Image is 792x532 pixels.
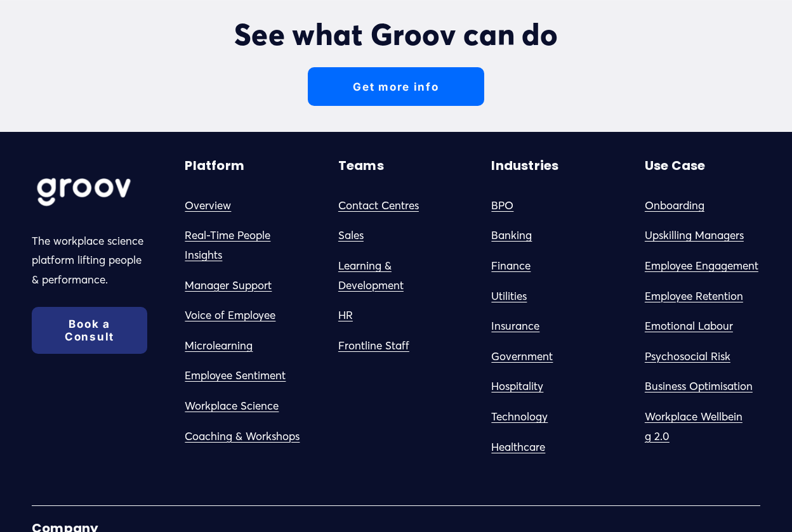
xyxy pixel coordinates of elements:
[645,157,706,174] strong: Use Case
[491,157,558,174] strong: Industries
[645,377,753,396] a: Business Optimisation
[338,306,353,325] a: HR
[185,276,272,295] a: Manager Support
[491,256,531,276] a: Finance
[32,307,147,354] a: Book a Consult
[645,347,730,367] a: Psychosocial Risk
[185,157,244,174] strong: Platform
[645,316,733,336] a: Emotional Labour
[645,427,670,446] a: g 2.0
[338,336,409,356] a: Frontline Staff
[645,256,758,276] a: Employee Engagement
[32,231,147,290] p: The workplace science platform lifting people & performance.
[645,196,704,216] a: Onboarding
[491,438,545,457] a: Healthcare
[185,427,300,446] a: Coaching & Workshops
[185,396,279,416] a: Workplace Science
[338,226,364,245] a: Sales
[491,196,513,216] a: BPO
[185,366,286,386] a: Employee Sentiment
[491,407,548,427] a: Technology
[491,347,553,367] a: Government
[491,316,539,336] a: Insurance
[185,306,275,325] a: Voice of Employee
[185,336,253,356] a: Microlearning
[491,287,527,306] a: Utilities
[338,196,419,216] a: Contact Centres
[645,226,744,245] a: Upskilling Managers
[645,407,742,427] a: Workplace Wellbein
[338,256,454,295] a: Learning & Development
[185,226,300,264] a: Real-Time People Insights
[491,226,532,245] a: Banking
[185,16,607,52] h2: See what Groov can do
[491,377,543,396] a: Hospitality
[645,287,743,306] a: Employee Retention
[338,157,384,174] strong: Teams
[308,67,485,105] a: Get more info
